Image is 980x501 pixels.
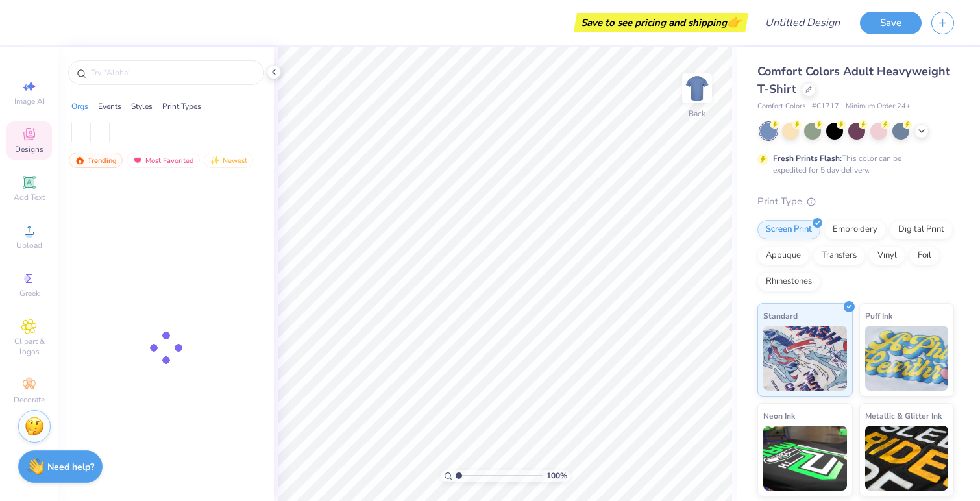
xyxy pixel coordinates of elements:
[757,272,820,291] div: Rhinestones
[14,395,45,405] span: Decorate
[824,220,886,239] div: Embroidery
[890,220,953,239] div: Digital Print
[846,101,911,112] span: Minimum Order: 24 +
[763,426,847,491] img: Neon Ink
[577,13,745,32] div: Save to see pricing and shipping
[14,96,45,106] span: Image AI
[727,14,741,30] span: 👉
[684,75,710,101] img: Back
[210,156,220,165] img: Newest.gif
[757,246,809,265] div: Applique
[546,470,567,482] span: 100 %
[757,101,805,112] span: Comfort Colors
[98,101,121,112] div: Events
[90,66,256,79] input: Try "Alpha"
[689,108,705,119] div: Back
[131,101,153,112] div: Styles
[763,409,795,422] span: Neon Ink
[813,246,865,265] div: Transfers
[75,156,85,165] img: trending.gif
[71,101,88,112] div: Orgs
[865,409,942,422] span: Metallic & Glitter Ink
[757,220,820,239] div: Screen Print
[763,326,847,391] img: Standard
[860,12,922,34] button: Save
[132,156,143,165] img: most_fav.gif
[757,194,954,209] div: Print Type
[16,240,42,250] span: Upload
[773,153,933,176] div: This color can be expedited for 5 day delivery.
[6,336,52,357] span: Clipart & logos
[14,192,45,202] span: Add Text
[204,153,253,168] div: Newest
[909,246,940,265] div: Foil
[757,64,950,97] span: Comfort Colors Adult Heavyweight T-Shirt
[69,153,123,168] div: Trending
[15,144,43,154] span: Designs
[865,426,949,491] img: Metallic & Glitter Ink
[812,101,839,112] span: # C1717
[869,246,905,265] div: Vinyl
[47,461,94,473] strong: Need help?
[127,153,200,168] div: Most Favorited
[865,309,892,323] span: Puff Ink
[755,10,850,36] input: Untitled Design
[773,153,842,164] strong: Fresh Prints Flash:
[763,309,798,323] span: Standard
[162,101,201,112] div: Print Types
[865,326,949,391] img: Puff Ink
[19,288,40,299] span: Greek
